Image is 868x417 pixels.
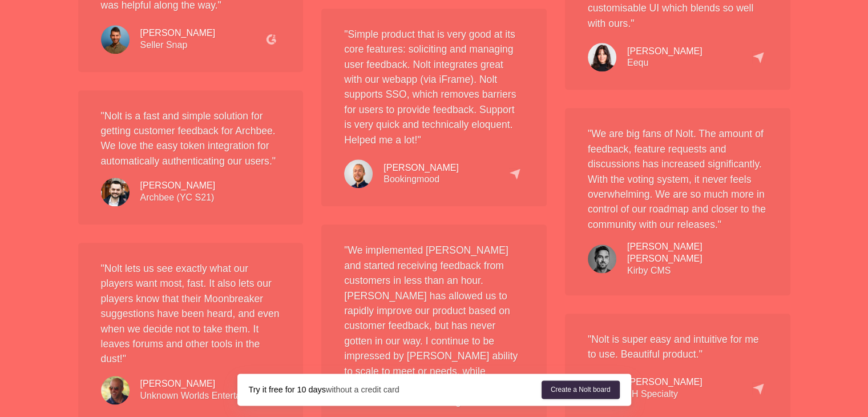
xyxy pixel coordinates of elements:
[383,162,459,174] div: [PERSON_NAME]
[249,384,542,395] div: without a credit card
[344,243,524,408] p: "We implemented [PERSON_NAME] and started receiving feedback from customers in less than an hour....
[588,43,616,71] img: testimonial-avida.9237efe1a7.jpg
[565,108,790,295] div: " We are big fans of Nolt. The amount of feedback, feature requests and discussions has increased...
[627,46,703,70] div: Eequ
[588,332,768,362] p: "Nolt is super easy and intuitive for me to use. Beautiful product."
[249,385,326,394] strong: Try it free for 10 days
[140,180,216,192] div: [PERSON_NAME]
[588,244,616,273] img: testimonial-bastian.e7fe6e24a1.jpg
[344,27,524,147] p: "Simple product that is very good at its core features: soliciting and managing user feedback. No...
[627,241,768,265] div: [PERSON_NAME] [PERSON_NAME]
[78,90,304,225] div: " Nolt is a fast and simple solution for getting customer feedback for Archbee. We love the easy ...
[627,46,703,58] div: [PERSON_NAME]
[140,180,216,204] div: Archbee (YC S21)
[752,51,764,63] img: capterra.78f6e3bf33.png
[627,241,768,276] div: Kirby CMS
[383,162,459,186] div: Bookingmood
[542,380,620,399] a: Create a Nolt board
[140,27,216,51] div: Seller Snap
[265,33,277,45] img: g2.cb6f757962.png
[140,27,216,39] div: [PERSON_NAME]
[344,159,373,188] img: testimonial-wouter.8104910475.jpg
[101,178,130,206] img: testimonial-dragos.5ba1ec0a09.jpg
[509,168,521,180] img: capterra.78f6e3bf33.png
[101,25,130,54] img: testimonial-adrian.deb30e08c6.jpg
